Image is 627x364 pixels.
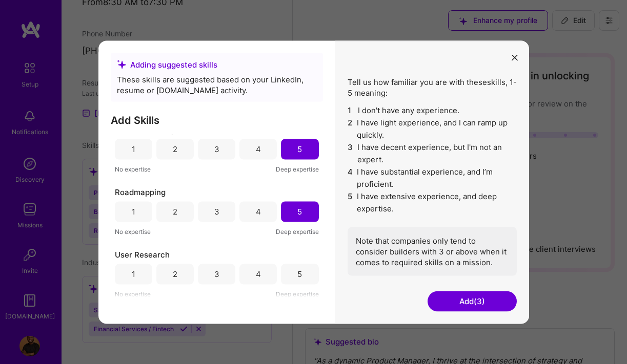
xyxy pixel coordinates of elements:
div: 3 [214,269,219,280]
span: No expertise [115,163,151,174]
span: 5 [348,190,353,215]
div: 2 [173,144,177,155]
div: 3 [214,206,219,217]
button: Add(3) [428,291,517,311]
div: 4 [256,206,261,217]
div: 5 [297,144,302,155]
div: 5 [297,206,302,217]
div: 2 [173,269,177,280]
span: No expertise [115,226,151,237]
span: 2 [348,116,353,141]
span: 3 [348,141,353,165]
div: 2 [173,206,177,217]
span: 4 [348,165,353,190]
span: User Research [115,249,170,260]
div: Note that companies only tend to consider builders with 3 or above when it comes to required skil... [348,227,517,275]
div: 3 [214,144,219,155]
span: Deep expertise [276,226,319,237]
div: Adding suggested skills [117,59,317,70]
li: I have decent experience, but I'm not an expert. [348,141,517,165]
div: 1 [132,206,135,217]
li: I have light experience, and I can ramp up quickly. [348,116,517,141]
h3: Add Skills [111,114,323,126]
span: Deep expertise [276,288,319,299]
div: 4 [256,269,261,280]
span: No expertise [115,288,151,299]
span: Deep expertise [276,163,319,174]
div: Tell us how familiar you are with these skills , 1-5 meaning: [348,76,517,275]
li: I have extensive experience, and deep expertise. [348,190,517,215]
div: modal [98,40,529,324]
span: Roadmapping [115,186,166,197]
div: 4 [256,144,261,155]
div: 1 [132,144,135,155]
i: icon Close [512,55,518,61]
li: I don't have any experience. [348,104,517,116]
div: 1 [132,269,135,280]
div: These skills are suggested based on your LinkedIn, resume or [DOMAIN_NAME] activity. [117,74,317,95]
li: I have substantial experience, and I’m proficient. [348,165,517,190]
i: icon SuggestedTeams [117,60,126,69]
span: 1 [348,104,354,116]
div: 5 [297,269,302,280]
